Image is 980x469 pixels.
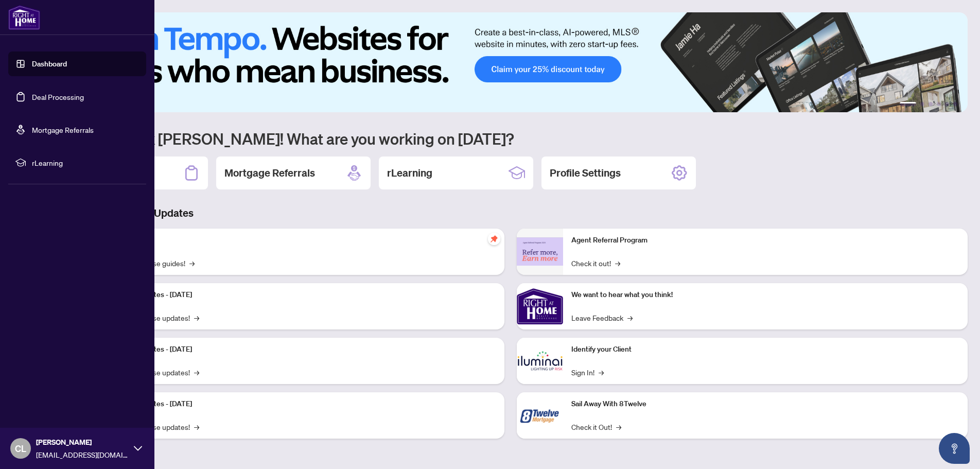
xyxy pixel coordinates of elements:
img: logo [8,5,40,30]
img: We want to hear what you think! [517,283,563,329]
span: [EMAIL_ADDRESS][DOMAIN_NAME] [36,449,129,460]
button: 3 [929,102,933,106]
p: Agent Referral Program [571,235,959,246]
a: Mortgage Referrals [32,125,94,134]
button: Open asap [939,433,970,464]
p: Platform Updates - [DATE] [108,344,496,355]
span: → [194,421,199,432]
span: → [627,312,633,323]
span: pushpin [488,233,500,245]
span: → [616,421,621,432]
img: Slide 0 [54,12,968,112]
span: → [189,257,195,269]
a: Dashboard [32,59,67,68]
span: CL [15,441,26,456]
p: We want to hear what you think! [571,289,959,301]
button: 2 [920,102,924,106]
p: Platform Updates - [DATE] [108,289,496,301]
p: Platform Updates - [DATE] [108,398,496,410]
h3: Brokerage & Industry Updates [54,206,968,220]
p: Identify your Client [571,344,959,355]
span: → [194,312,199,323]
button: 4 [937,102,941,106]
h2: Mortgage Referrals [224,166,315,180]
span: → [194,367,199,378]
p: Self-Help [108,235,496,246]
span: → [615,257,620,269]
span: rLearning [32,157,139,168]
a: Sign In!→ [571,367,604,378]
img: Sail Away With 8Twelve [517,392,563,439]
button: 6 [953,102,957,106]
p: Sail Away With 8Twelve [571,398,959,410]
a: Deal Processing [32,92,84,101]
h2: rLearning [387,166,432,180]
h2: Profile Settings [550,166,621,180]
img: Agent Referral Program [517,237,563,266]
img: Identify your Client [517,338,563,384]
button: 1 [900,102,916,106]
a: Check it out!→ [571,257,620,269]
h1: Welcome back [PERSON_NAME]! What are you working on [DATE]? [54,129,968,148]
button: 5 [945,102,949,106]
span: → [599,367,604,378]
a: Leave Feedback→ [571,312,633,323]
span: [PERSON_NAME] [36,437,129,448]
a: Check it Out!→ [571,421,621,432]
